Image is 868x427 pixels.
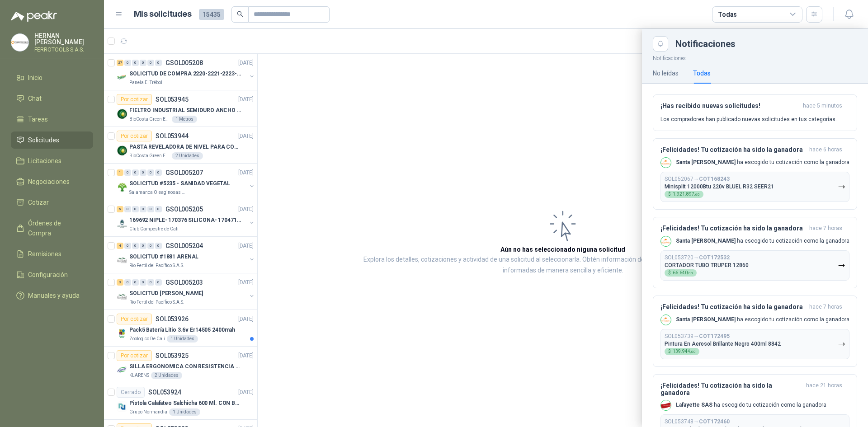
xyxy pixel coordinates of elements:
[690,350,696,354] span: ,00
[660,250,849,281] button: SOL053720→COT172532CORTADOR TUBO TRUPER 12860$66.640,00
[718,9,737,19] div: Todas
[699,176,730,182] b: COT168243
[676,316,736,323] b: Santa [PERSON_NAME]
[660,115,837,123] p: Los compradores han publicado nuevas solicitudes en tus categorías.
[11,173,93,190] a: Negociaciones
[665,348,699,355] div: $
[199,9,224,20] span: 15435
[660,172,849,202] button: SOL052067→COT168243Minisplit 12000Btu 220v BLUEL R32 SEER21$1.921.897,60
[653,138,857,210] button: ¡Felicidades! Tu cotización ha sido la ganadorahace 6 horas Company LogoSanta [PERSON_NAME] ha es...
[28,94,42,103] span: Chat
[34,33,93,45] p: HERNAN [PERSON_NAME]
[28,177,70,187] span: Negociaciones
[11,287,93,304] a: Manuales y ayuda
[11,194,93,211] a: Cotizar
[673,349,696,354] span: 139.944
[665,341,781,347] p: Pintura En Aerosol Brillante Negro 400ml 8842
[660,329,849,359] button: SOL053739→COT172495Pintura En Aerosol Brillante Negro 400ml 8842$139.944,00
[676,316,849,324] p: ha escogido tu cotización como la ganadora
[676,237,849,245] p: ha escogido tu cotización como la ganadora
[665,262,749,268] p: CORTADOR TUBO TRUPER 12860
[676,159,849,166] p: ha escogido tu cotización como la ganadora
[665,254,730,261] p: SOL053720 →
[11,11,57,22] img: Logo peakr
[661,236,671,246] img: Company Logo
[653,217,857,288] button: ¡Felicidades! Tu cotización ha sido la ganadorahace 7 horas Company LogoSanta [PERSON_NAME] ha es...
[660,146,806,154] h3: ¡Felicidades! Tu cotización ha sido la ganadora
[28,270,68,280] span: Configuración
[676,238,736,244] b: Santa [PERSON_NAME]
[642,52,868,63] p: Notificaciones
[11,131,93,149] a: Solicitudes
[11,90,93,107] a: Chat
[694,192,700,197] span: ,60
[803,102,842,110] span: hace 5 minutos
[665,183,774,190] p: Minisplit 12000Btu 220v BLUEL R32 SEER21
[809,225,842,232] span: hace 7 horas
[28,197,49,207] span: Cotizar
[653,36,668,52] button: Close
[665,418,730,425] p: SOL053748 →
[673,192,700,197] span: 1.921.897
[806,382,842,396] span: hace 21 horas
[660,382,802,396] h3: ¡Felicidades! Tu cotización ha sido la ganadora
[28,135,59,145] span: Solicitudes
[11,111,93,128] a: Tareas
[665,333,730,340] p: SOL053739 →
[11,152,93,169] a: Licitaciones
[237,11,243,17] span: search
[653,94,857,131] button: ¡Has recibido nuevas solicitudes!hace 5 minutos Los compradores han publicado nuevas solicitudes ...
[660,303,806,311] h3: ¡Felicidades! Tu cotización ha sido la ganadora
[34,47,93,52] p: FERROTOOLS S.A.S.
[28,114,48,124] span: Tareas
[699,254,730,261] b: COT172532
[11,34,28,51] img: Company Logo
[660,102,799,110] h3: ¡Has recibido nuevas solicitudes!
[11,69,93,86] a: Inicio
[660,225,806,232] h3: ¡Felicidades! Tu cotización ha sido la ganadora
[665,176,730,183] p: SOL052067 →
[676,159,736,165] b: Santa [PERSON_NAME]
[699,333,730,339] b: COT172495
[11,266,93,283] a: Configuración
[661,158,671,168] img: Company Logo
[28,218,85,238] span: Órdenes de Compra
[28,156,61,166] span: Licitaciones
[699,418,730,425] b: COT172460
[673,271,693,275] span: 66.640
[28,291,80,300] span: Manuales y ayuda
[676,402,712,408] b: Lafayette SAS
[675,39,857,48] div: Notificaciones
[28,73,42,83] span: Inicio
[11,245,93,263] a: Remisiones
[693,68,711,78] div: Todas
[665,269,697,277] div: $
[661,400,671,410] img: Company Logo
[653,68,679,78] div: No leídas
[134,8,192,21] h1: Mis solicitudes
[665,191,703,198] div: $
[661,315,671,325] img: Company Logo
[653,296,857,367] button: ¡Felicidades! Tu cotización ha sido la ganadorahace 7 horas Company LogoSanta [PERSON_NAME] ha es...
[809,146,842,154] span: hace 6 horas
[11,215,93,242] a: Órdenes de Compra
[688,271,693,275] span: ,00
[676,401,826,409] p: ha escogido tu cotización como la ganadora
[28,249,61,259] span: Remisiones
[809,303,842,311] span: hace 7 horas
